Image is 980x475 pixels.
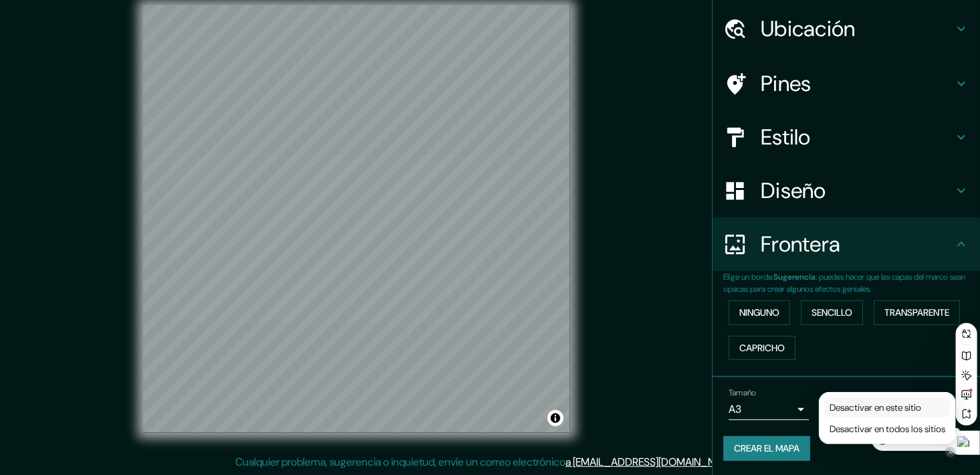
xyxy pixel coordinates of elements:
p: Cualquier problema, sugerencia o inquietud, envíe un correo electrónico . [235,454,740,470]
h4: Ubicación [761,15,953,42]
h4: Frontera [761,231,953,258]
button: Transparente [874,300,960,325]
div: Estilo [713,110,980,164]
font: Crear el mapa [734,440,800,457]
font: Ninguno [739,304,779,321]
button: Sencillo [801,300,863,325]
span: Contáctenos [31,11,88,21]
div: Ubicación [713,2,980,56]
canvas: Mapa [143,5,570,433]
div: Frontera [713,217,980,271]
font: Capricho [739,340,785,357]
div: A3 [729,399,809,420]
button: Alternar atribución [547,410,564,426]
a: a [EMAIL_ADDRESS][DOMAIN_NAME] [566,455,738,469]
div: Diseño [713,164,980,217]
font: Transparente [884,304,949,321]
button: Capricho [729,336,795,361]
label: Tamaño [729,387,756,399]
b: Sugerencia [773,272,816,282]
h4: Diseño [761,177,953,204]
h4: Pines [761,70,953,97]
p: Elige un borde. : puedes hacer que las capas del marco sean opacas para crear algunos efectos gen... [723,271,980,295]
div: Pines [713,57,980,110]
h4: Estilo [761,124,953,151]
button: Ninguno [729,300,790,325]
font: Sencillo [812,304,852,321]
button: Crear el mapa [723,436,810,461]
